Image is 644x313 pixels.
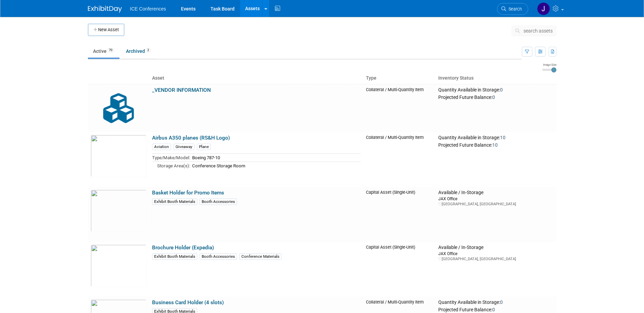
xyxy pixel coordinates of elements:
[239,253,281,260] div: Conference Materials
[500,299,503,305] span: 0
[157,163,190,168] span: Storage Area(s):
[500,87,503,92] span: 0
[200,253,237,260] div: Booth Accessories
[152,154,190,162] td: Type/Make/Model:
[152,135,230,141] a: Airbus A350 planes (RS&H Logo)
[363,132,436,187] td: Collateral / Multi-Quantity Item
[88,45,119,58] a: Active70
[145,48,151,53] span: 2
[152,253,197,260] div: Exhibit Booth Materials
[537,2,550,15] img: Jessica Villanueva
[512,25,556,36] button: search assets
[438,87,553,93] div: Quantity Available in Storage:
[438,299,553,306] div: Quantity Available in Storage:
[152,199,197,205] div: Exhibit Booth Materials
[197,144,211,150] div: Plane
[438,93,553,101] div: Projected Future Balance:
[492,95,495,100] span: 0
[88,24,124,36] button: New Asset
[506,6,522,12] span: Search
[152,144,171,150] div: Aviation
[438,256,553,262] div: [GEOGRAPHIC_DATA], [GEOGRAPHIC_DATA]
[190,154,361,162] td: Boeing 787-10
[363,242,436,297] td: Capital Asset (Single-Unit)
[438,245,553,251] div: Available / In-Storage
[91,87,147,129] img: Collateral-Icon-2.png
[88,6,122,13] img: ExhibitDay
[363,72,436,84] th: Type
[152,190,224,196] a: Basket Holder for Promo Items
[107,48,114,53] span: 70
[438,306,553,313] div: Projected Future Balance:
[500,135,505,140] span: 10
[438,202,553,207] div: [GEOGRAPHIC_DATA], [GEOGRAPHIC_DATA]
[523,28,553,34] span: search assets
[152,87,211,93] a: _VENDOR INFORMATION
[121,45,156,58] a: Archived2
[438,141,553,148] div: Projected Future Balance:
[438,135,553,141] div: Quantity Available in Storage:
[200,199,237,205] div: Booth Accessories
[149,72,363,84] th: Asset
[152,299,224,306] a: Business Card Holder (4 slots)
[438,251,553,256] div: JAX Office
[130,6,166,12] span: ICE Conferences
[173,144,195,150] div: Giveaway
[190,162,361,169] td: Conference Storage Room
[438,190,553,196] div: Available / In-Storage
[363,187,436,242] td: Capital Asset (Single-Unit)
[492,142,498,148] span: 10
[363,84,436,132] td: Collateral / Multi-Quantity Item
[152,245,214,251] a: Brochure Holder (Expedia)
[492,307,495,312] span: 0
[497,3,528,15] a: Search
[438,196,553,202] div: JAX Office
[542,63,556,67] div: Image Size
